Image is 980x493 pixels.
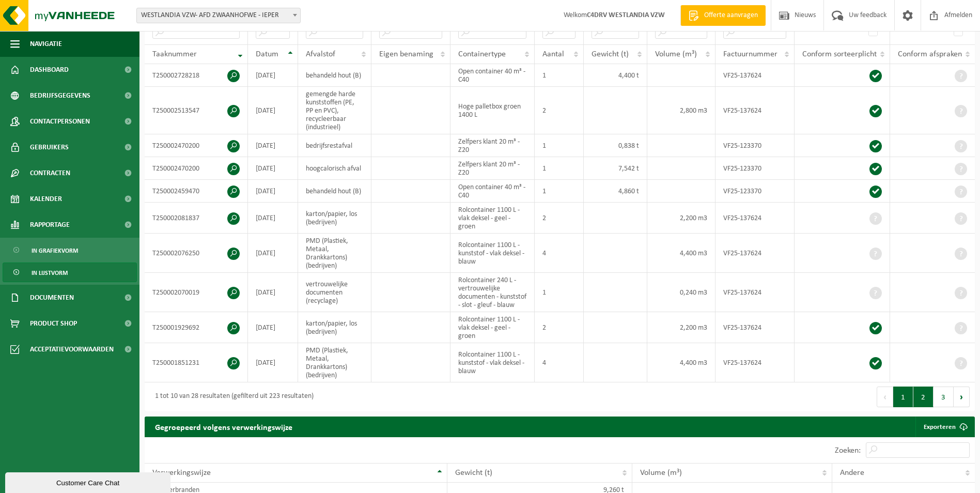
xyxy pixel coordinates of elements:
[450,203,535,234] td: Rolcontainer 1100 L - vlak deksel - geel - groen
[30,57,69,83] span: Dashboard
[835,446,861,455] label: Zoeken:
[715,134,795,157] td: VF25-123370
[3,240,137,260] a: In grafiekvorm
[298,203,371,234] td: karton/papier, los (bedrijven)
[145,203,248,234] td: T250002081837
[30,212,70,238] span: Rapportage
[145,87,248,134] td: T250002513547
[298,312,371,343] td: karton/papier, los (bedrijven)
[145,134,248,157] td: T250002470200
[30,311,77,336] span: Product Shop
[535,203,584,234] td: 2
[898,50,962,58] span: Conform afspraken
[458,50,506,58] span: Containertype
[145,180,248,203] td: T250002459470
[256,50,278,58] span: Datum
[450,234,535,273] td: Rolcontainer 1100 L - kunststof - vlak deksel - blauw
[450,64,535,87] td: Open container 40 m³ - C40
[30,109,90,134] span: Contactpersonen
[145,64,248,87] td: T250002728218
[535,87,584,134] td: 2
[30,160,70,186] span: Contracten
[145,417,303,437] h2: Gegroepeerd volgens verwerkingswijze
[680,5,766,26] a: Offerte aanvragen
[715,180,795,203] td: VF25-123370
[584,157,647,180] td: 7,542 t
[248,64,298,87] td: [DATE]
[893,387,913,407] button: 1
[587,11,665,19] strong: C4DRV WESTLANDIA VZW
[535,134,584,157] td: 1
[150,388,314,406] div: 1 tot 10 van 28 resultaten (gefilterd uit 223 resultaten)
[306,50,335,58] span: Afvalstof
[584,180,647,203] td: 4,860 t
[298,273,371,312] td: vertrouwelijke documenten (recyclage)
[715,87,795,134] td: VF25-137624
[298,64,371,87] td: behandeld hout (B)
[715,343,795,382] td: VF25-137624
[715,203,795,234] td: VF25-137624
[715,273,795,312] td: VF25-137624
[723,50,777,58] span: Factuurnummer
[915,417,974,437] a: Exporteren
[145,157,248,180] td: T250002470200
[535,157,584,180] td: 1
[640,469,682,477] span: Volume (m³)
[248,87,298,134] td: [DATE]
[248,312,298,343] td: [DATE]
[145,312,248,343] td: T250001929692
[647,87,715,134] td: 2,800 m3
[840,469,864,477] span: Andere
[32,241,78,260] span: In grafiekvorm
[913,387,934,407] button: 2
[30,134,69,160] span: Gebruikers
[3,263,137,282] a: In lijstvorm
[450,180,535,203] td: Open container 40 m³ - C40
[535,64,584,87] td: 1
[5,470,173,493] iframe: chat widget
[535,180,584,203] td: 1
[450,157,535,180] td: Zelfpers klant 20 m³ - Z20
[30,31,62,57] span: Navigatie
[379,50,433,58] span: Eigen benaming
[584,64,647,87] td: 4,400 t
[30,336,114,362] span: Acceptatievoorwaarden
[535,312,584,343] td: 2
[450,134,535,157] td: Zelfpers klant 20 m³ - Z20
[298,157,371,180] td: hoogcalorisch afval
[647,312,715,343] td: 2,200 m3
[584,134,647,157] td: 0,838 t
[450,343,535,382] td: Rolcontainer 1100 L - kunststof - vlak deksel - blauw
[715,234,795,273] td: VF25-137624
[152,469,211,477] span: Verwerkingswijze
[248,157,298,180] td: [DATE]
[655,50,697,58] span: Volume (m³)
[32,263,68,283] span: In lijstvorm
[298,234,371,273] td: PMD (Plastiek, Metaal, Drankkartons) (bedrijven)
[542,50,564,58] span: Aantal
[298,343,371,382] td: PMD (Plastiek, Metaal, Drankkartons) (bedrijven)
[248,273,298,312] td: [DATE]
[152,50,197,58] span: Taaknummer
[535,273,584,312] td: 1
[592,50,629,58] span: Gewicht (t)
[647,203,715,234] td: 2,200 m3
[248,180,298,203] td: [DATE]
[647,234,715,273] td: 4,400 m3
[954,387,970,407] button: Next
[137,8,300,23] span: WESTLANDIA VZW- AFD ZWAANHOFWE - IEPER
[30,285,74,311] span: Documenten
[450,273,535,312] td: Rolcontainer 240 L - vertrouwelijke documenten - kunststof - slot - gleuf - blauw
[298,180,371,203] td: behandeld hout (B)
[30,83,90,109] span: Bedrijfsgegevens
[145,234,248,273] td: T250002076250
[248,234,298,273] td: [DATE]
[30,186,62,212] span: Kalender
[450,87,535,134] td: Hoge palletbox groen 1400 L
[934,387,954,407] button: 3
[298,87,371,134] td: gemengde harde kunststoffen (PE, PP en PVC), recycleerbaar (industrieel)
[715,312,795,343] td: VF25-137624
[877,387,893,407] button: Previous
[248,343,298,382] td: [DATE]
[136,8,301,23] span: WESTLANDIA VZW- AFD ZWAANHOFWE - IEPER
